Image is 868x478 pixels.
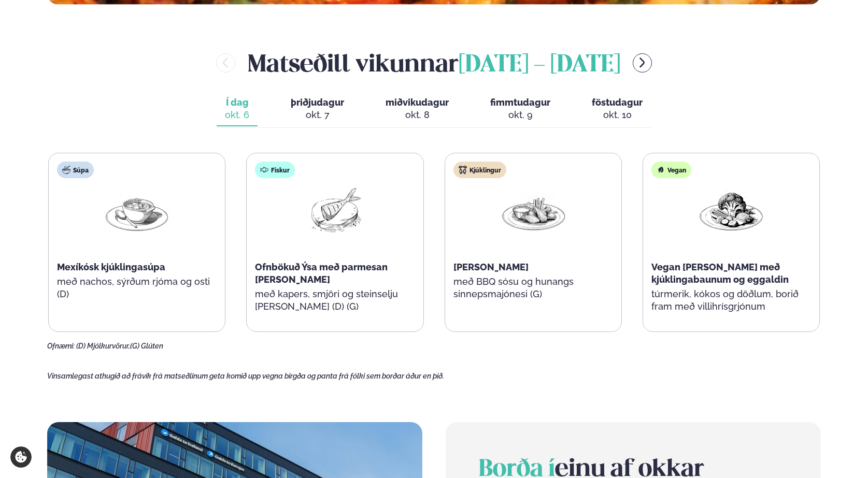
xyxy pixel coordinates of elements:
div: okt. 6 [225,109,249,121]
span: [DATE] - [DATE] [459,54,620,77]
span: Mexíkósk kjúklingasúpa [57,262,165,272]
span: miðvikudagur [386,97,449,108]
span: þriðjudagur [291,97,344,108]
button: menu-btn-left [216,53,235,73]
span: fimmtudagur [490,97,550,108]
span: (G) Glúten [130,342,163,350]
span: Ofnbökuð Ýsa með parmesan [PERSON_NAME] [255,262,388,285]
span: [PERSON_NAME] [453,262,529,272]
button: Í dag okt. 6 [217,92,258,126]
img: chicken.svg [459,166,467,174]
span: (D) Mjólkurvörur, [76,342,130,350]
p: með kapers, smjöri og steinselju [PERSON_NAME] (D) (G) [255,288,415,313]
div: okt. 7 [291,109,344,121]
button: miðvikudagur okt. 8 [377,92,457,126]
p: með nachos, sýrðum rjóma og osti (D) [57,276,217,300]
button: fimmtudagur okt. 9 [482,92,559,126]
span: föstudagur [592,97,643,108]
span: Vinsamlegast athugið að frávik frá matseðlinum geta komið upp vegna birgða og panta frá fólki sem... [47,372,444,380]
p: túrmerik, kókos og döðlum, borið fram með villihrísgrjónum [651,288,811,313]
button: menu-btn-right [633,53,652,73]
div: okt. 8 [386,109,449,121]
img: Fish.png [302,186,368,235]
img: fish.svg [260,166,268,174]
button: föstudagur okt. 10 [584,92,651,126]
a: Cookie settings [10,446,32,468]
img: Chicken-wings-legs.png [500,186,566,235]
button: þriðjudagur okt. 7 [282,92,352,126]
span: Ofnæmi: [47,342,75,350]
div: Kjúklingur [453,162,506,178]
img: Soup.png [104,186,170,235]
span: Vegan [PERSON_NAME] með kjúklingabaunum og eggaldin [651,262,789,285]
h2: Matseðill vikunnar [248,46,620,80]
div: Vegan [651,162,691,178]
span: Í dag [225,96,249,109]
img: Vegan.png [698,186,764,235]
div: Fiskur [255,162,295,178]
p: með BBQ sósu og hunangs sinnepsmajónesi (G) [453,276,613,300]
img: Vegan.svg [657,166,665,174]
div: okt. 10 [592,109,643,121]
div: okt. 9 [490,109,550,121]
img: soup.svg [62,166,70,174]
div: Súpa [57,162,94,178]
